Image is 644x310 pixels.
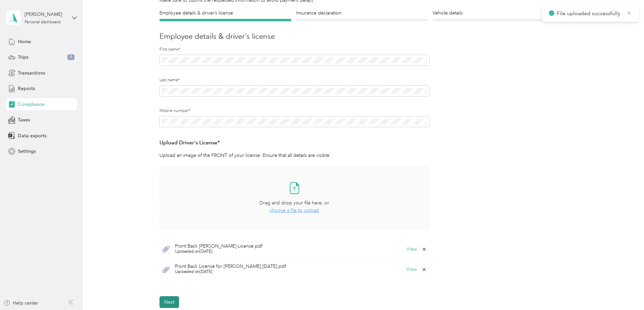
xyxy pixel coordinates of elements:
h3: Employee details & driver’s license [159,31,564,42]
span: Front Back License for [PERSON_NAME] [DATE].pdf [175,264,286,269]
span: Drag and drop your file here, or [260,200,329,206]
button: Help center [4,300,38,307]
label: First name* [159,47,429,53]
span: Home [18,38,31,45]
h3: Upload Driver's License* [159,139,429,147]
span: Drag and drop your file here, orchoose a file to upload [160,166,429,229]
div: [PERSON_NAME] [25,11,67,18]
h4: Vehicle details [433,9,564,17]
button: View [406,247,417,252]
span: Compliance [18,101,45,108]
span: Front Back [PERSON_NAME] License.pdf [175,244,262,249]
span: Data exports [18,132,47,139]
span: choose a file to upload [270,207,319,213]
p: Upload an image of the FRONT of your license. Ensure that all details are visible. [159,152,429,159]
span: Uploaded on [DATE] [175,249,262,255]
span: Transactions [18,69,45,77]
span: Trips [18,54,28,61]
h4: Insurance declaration [296,9,428,17]
iframe: Everlance-gr Chat Button Frame [606,272,644,310]
span: Settings [18,148,36,155]
p: File uploaded successfully [557,9,622,18]
div: Personal dashboard [25,20,61,24]
span: 9 [67,54,75,60]
span: Uploaded on [DATE] [175,269,286,275]
button: View [406,267,417,272]
h4: Employee details & driver’s license [159,9,291,17]
label: Last name* [159,77,429,83]
label: Mobile number* [159,108,429,114]
span: Reports [18,85,35,92]
span: Taxes [18,116,30,123]
button: Next [159,296,179,308]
